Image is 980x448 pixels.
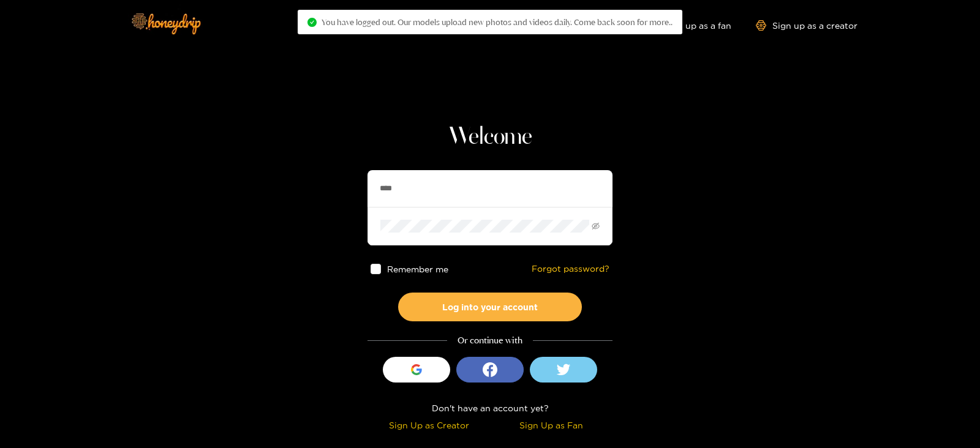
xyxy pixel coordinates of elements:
h1: Welcome [367,122,612,152]
span: Remember me [387,264,448,274]
span: check-circle [307,18,317,27]
span: You have logged out. Our models upload new photos and videos daily. Come back soon for more.. [322,17,673,27]
span: eye-invisible [592,222,600,230]
div: Or continue with [367,334,612,348]
a: Forgot password? [532,264,609,274]
a: Sign up as a fan [647,20,731,31]
div: Sign Up as Fan [493,418,609,432]
button: Log into your account [398,293,582,321]
div: Sign Up as Creator [371,418,487,432]
a: Sign up as a creator [756,20,858,31]
div: Don't have an account yet? [367,401,612,415]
